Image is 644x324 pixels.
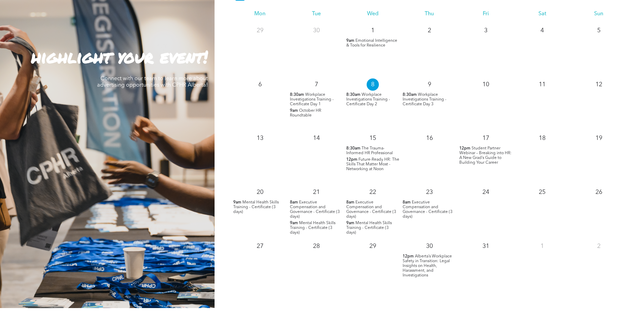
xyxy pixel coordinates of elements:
p: 4 [536,24,548,37]
div: Sat [514,11,570,17]
span: 8am [346,200,354,205]
p: 8 [367,78,379,91]
span: 8:30am [403,92,417,97]
p: 19 [593,132,605,144]
span: Future-Ready HR: The Skills That Matter Most - Networking at Noon [346,158,399,171]
p: 15 [367,132,379,144]
div: Thu [401,11,457,17]
span: 8am [290,200,298,205]
p: 7 [310,78,323,91]
p: 16 [423,132,436,144]
span: Executive Compensation and Governance - Certificate (3 days) [290,200,340,219]
strong: highlight your event! [31,44,208,69]
p: 30 [423,240,436,252]
span: 12pm [346,157,357,162]
p: 23 [423,186,436,198]
p: 29 [367,240,379,252]
span: Connect with our team to learn more about advertising opportunities with CPHR Alberta! [97,76,208,88]
p: 2 [423,24,436,37]
p: 3 [480,24,492,37]
div: Sun [571,11,627,17]
span: 9am [290,108,298,113]
p: 18 [536,132,548,144]
span: October HR Roundtable [290,109,321,118]
span: 9am [290,221,298,226]
span: Workplace Investigations Training - Certificate Day 1 [290,93,334,106]
span: Mental Health Skills Training - Certificate (3 days) [346,221,392,235]
div: Wed [345,11,401,17]
span: 8:30am [346,146,361,151]
p: 13 [254,132,266,144]
p: 21 [310,186,323,198]
span: 9am [346,221,354,226]
span: Workplace Investigations Training - Certificate Day 3 [403,93,446,106]
p: 14 [310,132,323,144]
p: 2 [593,240,605,252]
span: Alberta’s Workplace Safety in Transition: Legal Insights on Health, Harassment, and Investigations [403,254,452,277]
p: 30 [310,24,323,37]
span: Executive Compensation and Governance - Certificate (3 days) [403,200,453,219]
span: Student Partner Webinar – Breaking into HR: A New Grad’s Guide to Building Your Career [459,146,512,165]
p: 27 [254,240,266,252]
div: Fri [458,11,514,17]
p: 10 [480,78,492,91]
p: 17 [480,132,492,144]
div: Mon [232,11,288,17]
span: Executive Compensation and Governance - Certificate (3 days) [346,200,396,219]
p: 20 [254,186,266,198]
span: 12pm [403,254,414,259]
span: Mental Health Skills Training - Certificate (3 days) [290,221,335,235]
span: 9am [233,200,241,205]
span: Workplace Investigations Training - Certificate Day 2 [346,93,390,106]
span: 8:30am [290,92,304,97]
p: 29 [254,24,266,37]
span: 8am [403,200,411,205]
p: 22 [367,186,379,198]
p: 25 [536,186,548,198]
span: The Trauma-Informed HR Professional [346,146,393,155]
p: 9 [423,78,436,91]
p: 11 [536,78,548,91]
div: Tue [288,11,345,17]
span: 12pm [459,146,471,151]
span: Emotional Intelligence & Tools for Resilience [346,39,397,48]
p: 31 [480,240,492,252]
p: 28 [310,240,323,252]
span: 8:30am [346,92,361,97]
span: 9am [346,38,354,43]
span: Mental Health Skills Training - Certificate (3 days) [233,200,279,214]
p: 6 [254,78,266,91]
p: 1 [536,240,548,252]
p: 5 [593,24,605,37]
p: 12 [593,78,605,91]
p: 24 [480,186,492,198]
p: 26 [593,186,605,198]
p: 1 [367,24,379,37]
